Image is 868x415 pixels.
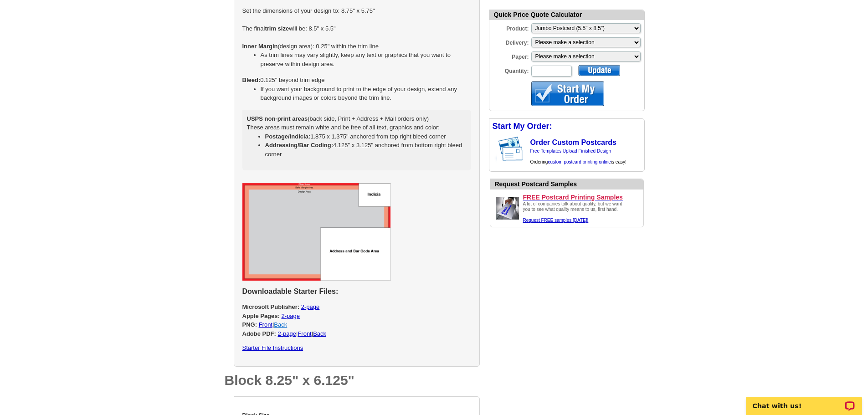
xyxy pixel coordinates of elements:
strong: Apple Pages: [242,313,280,319]
label: Product: [489,22,530,33]
strong: Postage/Indicia: [265,133,311,140]
div: Request Postcard Samples [495,179,643,189]
a: Order Custom Postcards [530,138,616,146]
img: post card showing stamp and address area [497,134,529,164]
strong: Microsoft Publisher: [242,303,300,310]
strong: USPS non-print areas [247,115,308,122]
a: Back [274,321,287,328]
label: Paper: [489,51,530,61]
strong: Addressing/Bar Coding: [265,142,334,149]
a: 2-page [281,313,299,319]
strong: Inner Margin [242,43,278,50]
li: 1.875 x 1.375" anchored from top right bleed corner [265,132,467,141]
li: As trim lines may vary slightly, keep any text or graphics that you want to preserve within desig... [261,51,471,68]
a: 2-page [278,330,296,337]
a: Starter File Instructions [242,344,303,351]
a: Back [313,330,326,337]
a: 2-page [301,303,319,310]
strong: Adobe PDF: [242,330,276,337]
img: background image for postcard [489,134,497,164]
label: Quantity: [489,65,530,75]
img: Upload a design ready to be printed [494,195,521,222]
h1: Block 8.25" x 6.125" [225,374,480,387]
li: 4.125" x 3.125" anchored from bottom right bleed corner [265,141,467,159]
strong: trim size [265,25,289,32]
div: Quick Price Quote Calculator [489,10,644,20]
a: Free Templates [530,149,562,154]
strong: PNG: [242,321,257,328]
a: FREE Postcard Printing Samples [523,193,640,201]
img: jumbo postcard starter files [242,183,390,281]
strong: Bleed: [242,77,261,83]
li: If you want your background to print to the edge of your design, extend any background images or ... [261,85,471,102]
div: Start My Order: [489,119,644,134]
div: A lot of companies talk about quality, but we want you to see what quality means to us, first hand. [523,201,628,223]
div: (back side, Print + Address + Mail orders only) These areas must remain white and be free of all ... [242,110,471,171]
a: custom postcard printing online [548,159,611,164]
strong: Downloadable Starter Files: [242,287,339,295]
iframe: LiveChat chat widget [740,386,868,415]
a: Front [259,321,272,328]
a: Upload Finished Design [563,149,611,154]
label: Delivery: [489,36,530,47]
a: Front [298,330,311,337]
a: Request FREE samples [DATE]! [523,218,589,223]
span: | Ordering is easy! [530,149,627,164]
p: | | | [242,302,471,338]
